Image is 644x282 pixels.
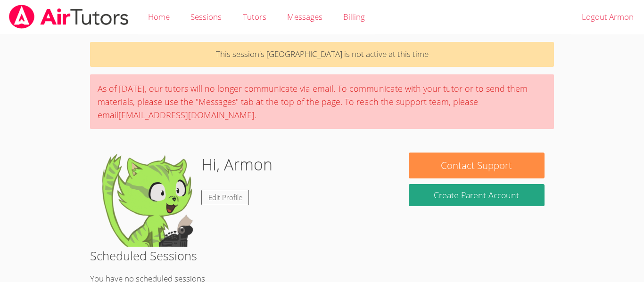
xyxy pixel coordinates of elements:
img: airtutors_banner-c4298cdbf04f3fff15de1276eac7730deb9818008684d7c2e4769d2f7ddbe033.png [8,5,130,29]
button: Contact Support [409,153,545,178]
p: This session's [GEOGRAPHIC_DATA] is not active at this time [90,42,554,67]
button: Create Parent Account [409,184,545,206]
img: default.png [99,153,194,247]
h2: Scheduled Sessions [90,247,554,265]
h1: Hi, Armon [201,153,272,177]
a: Edit Profile [201,190,249,205]
span: Messages [287,11,322,22]
div: As of [DATE], our tutors will no longer communicate via email. To communicate with your tutor or ... [90,74,554,129]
